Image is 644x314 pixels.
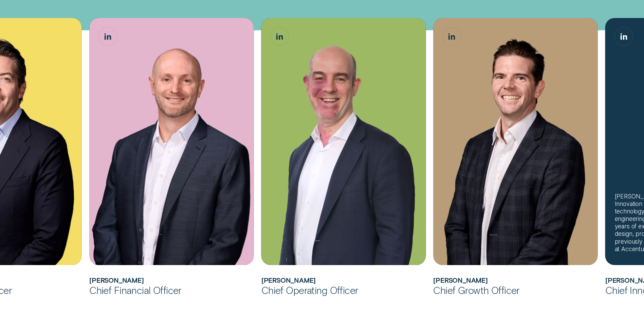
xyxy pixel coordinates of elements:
[89,18,254,265] div: Matthew Lewis, Chief Financial Officer
[89,276,254,284] h2: Matthew Lewis
[261,276,426,284] h2: Sam Harding
[433,18,597,265] div: James Goodwin, Chief Growth Officer
[433,276,597,284] h2: James Goodwin
[261,18,426,265] div: Sam Harding, Chief Operating Officer
[89,284,254,296] div: Chief Financial Officer
[615,28,633,46] a: Álvaro Carpio Colón, Chief Innovation Officer LinkedIn button
[261,18,426,265] img: Sam Harding
[89,18,254,265] img: Matthew Lewis
[99,28,117,46] a: Matthew Lewis, Chief Financial Officer LinkedIn button
[433,284,597,296] div: Chief Growth Officer
[443,28,461,46] a: James Goodwin, Chief Growth Officer LinkedIn button
[261,284,426,296] div: Chief Operating Officer
[271,28,289,46] a: Sam Harding, Chief Operating Officer LinkedIn button
[433,18,597,265] img: James Goodwin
